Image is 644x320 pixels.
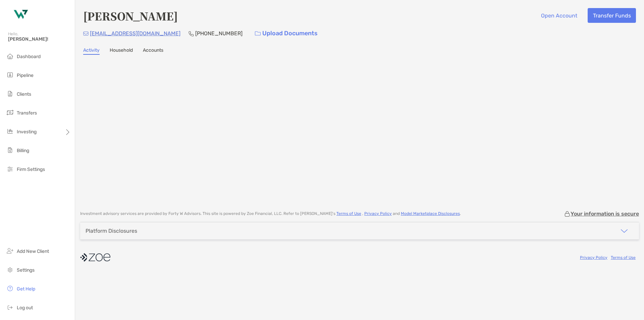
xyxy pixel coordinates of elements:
[17,110,37,116] span: Transfers
[536,8,582,23] button: Open Account
[17,129,37,135] span: Investing
[8,36,71,42] span: [PERSON_NAME]!
[17,148,29,153] span: Billing
[83,8,178,24] h4: [PERSON_NAME]
[17,305,33,311] span: Log out
[8,3,32,27] img: Zoe Logo
[195,29,243,38] p: [PHONE_NUMBER]
[83,47,100,55] a: Activity
[6,247,14,255] img: add_new_client icon
[6,303,14,311] img: logout icon
[83,32,89,36] img: Email Icon
[336,211,361,216] a: Terms of Use
[6,284,14,292] img: get-help icon
[110,47,133,55] a: Household
[6,90,14,98] img: clients icon
[571,211,639,217] p: Your information is secure
[6,127,14,135] img: investing icon
[6,165,14,173] img: firm-settings icon
[611,255,636,260] a: Terms of Use
[189,31,194,36] img: Phone Icon
[80,211,461,216] p: Investment advisory services are provided by Forty W Advisors . This site is powered by Zoe Finan...
[6,71,14,79] img: pipeline icon
[80,250,110,265] img: company logo
[90,29,180,38] p: [EMAIL_ADDRESS][DOMAIN_NAME]
[17,267,35,273] span: Settings
[588,8,636,23] button: Transfer Funds
[364,211,392,216] a: Privacy Policy
[17,248,49,254] span: Add New Client
[620,227,628,235] img: icon arrow
[17,286,35,292] span: Get Help
[255,31,261,36] img: button icon
[86,228,137,234] div: Platform Disclosures
[6,266,14,274] img: settings icon
[251,26,322,41] a: Upload Documents
[17,54,41,59] span: Dashboard
[17,91,31,97] span: Clients
[143,47,163,55] a: Accounts
[17,73,34,78] span: Pipeline
[580,255,607,260] a: Privacy Policy
[6,52,14,60] img: dashboard icon
[6,146,14,154] img: billing icon
[17,167,45,172] span: Firm Settings
[6,108,14,117] img: transfers icon
[401,211,460,216] a: Model Marketplace Disclosures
